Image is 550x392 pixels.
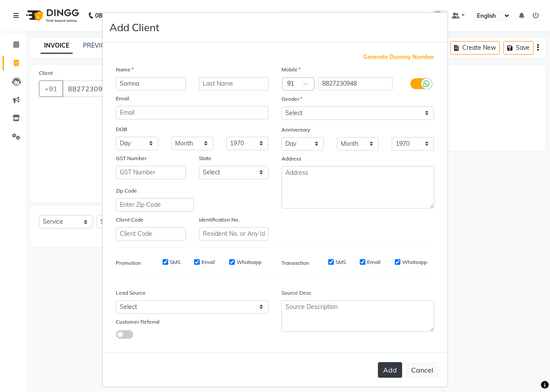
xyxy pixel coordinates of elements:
[199,216,240,224] label: Identification No.
[109,19,159,35] h4: Add Client
[367,258,381,266] label: Email
[116,216,144,224] label: Client Code
[378,362,402,378] button: Add
[281,95,302,103] label: Gender
[201,258,215,266] label: Email
[199,227,269,241] input: Resident No. or Any Id
[281,289,311,297] label: Source Desc
[281,155,301,163] label: Address
[318,77,393,90] input: Mobile
[116,198,194,212] input: Enter Zip Code
[281,126,310,134] label: Anniversary
[363,53,434,61] span: Generate Dummy Number
[116,125,127,133] label: DOB
[116,227,186,241] input: Client Code
[406,362,439,378] button: Cancel
[116,259,141,267] label: Promotion
[199,154,211,162] label: State
[402,258,427,266] label: Whatsapp
[116,77,186,90] input: First Name
[116,95,129,103] label: Email
[199,77,269,90] input: Last Name
[281,259,309,267] label: Transaction
[237,258,262,266] label: Whatsapp
[116,166,186,179] input: GST Number
[116,187,137,195] label: Zip Code
[116,289,146,297] label: Lead Source
[116,318,160,326] label: Customer Referral
[281,66,301,74] label: Mobile
[116,66,134,74] label: Name
[116,106,269,119] input: Email
[336,258,346,266] label: SMS
[170,258,180,266] label: SMS
[116,154,147,162] label: GST Number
